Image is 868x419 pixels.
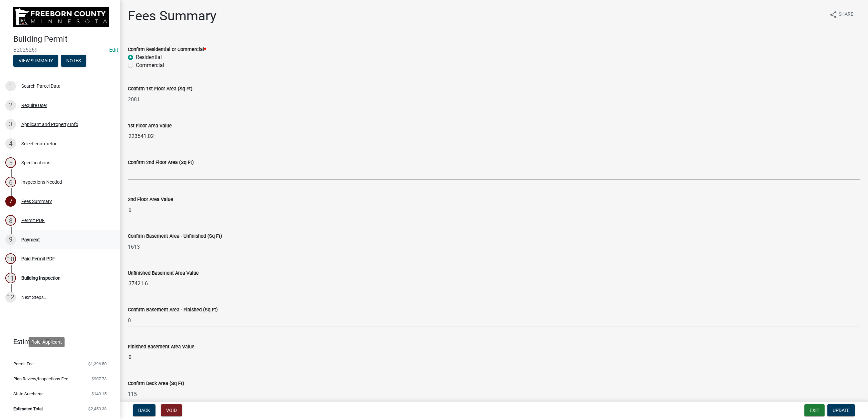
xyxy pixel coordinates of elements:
div: 5 [5,157,16,168]
button: shareShare [824,8,859,21]
wm-modal-confirm: Edit Application Number [109,47,118,53]
div: Inspections Needed [21,180,62,184]
div: Payment [21,237,40,242]
label: Confirm Residential or Commercial [128,47,206,52]
span: Estimated Total [13,407,43,411]
wm-modal-confirm: Notes [61,58,86,64]
span: Update [833,408,850,413]
label: 2nd Floor Area Value [128,197,173,202]
label: Confirm Deck Area (Sq Ft) [128,381,184,386]
div: Search Parcel Data [21,84,61,88]
div: 4 [5,138,16,149]
label: Confirm 2nd Floor Area (Sq Ft) [128,160,194,165]
div: 2 [5,100,16,111]
div: 6 [5,177,16,187]
button: View Summary [13,55,58,67]
div: Select contractor [21,141,57,146]
span: $1,396.50 [88,362,107,366]
span: $149.15 [92,392,107,396]
label: Commercial [136,61,164,69]
span: Plan Review/Inspections Fee [13,377,68,381]
button: Exit [804,404,825,416]
button: Update [827,404,855,416]
label: Confirm Basement Area - Unfinished (Sq Ft) [128,234,222,239]
span: Back [138,408,150,413]
div: Applicant and Property Info [21,122,78,127]
div: 3 [5,119,16,130]
div: Role: Applicant [29,337,65,347]
label: Confirm Basement Area - Finished (Sq Ft) [128,308,218,312]
a: Edit [109,47,118,53]
wm-modal-confirm: Summary [13,58,58,64]
h4: Building Permit [13,34,115,44]
label: Confirm 1st Floor Area (Sq Ft) [128,87,192,91]
span: Permit Fee [13,362,34,366]
div: Building Inspection [21,276,61,280]
div: Require User [21,103,47,108]
span: B2025269 [13,47,107,53]
button: Back [133,404,155,416]
label: Residential [136,53,162,61]
div: 7 [5,196,16,207]
label: 1st Floor Area Value [128,124,172,128]
span: Share [839,11,853,19]
h1: Fees Summary [128,8,216,24]
button: Notes [61,55,86,67]
div: 10 [5,253,16,264]
img: Freeborn County, Minnesota [13,7,109,27]
div: Fees Summary [21,199,52,204]
span: $2,453.38 [88,407,107,411]
span: $907.73 [92,377,107,381]
div: Paid Permit PDF [21,256,55,261]
label: Finished Basement Area Value [128,345,194,349]
div: 8 [5,215,16,226]
span: State Surcharge [13,392,44,396]
div: 9 [5,234,16,245]
div: 12 [5,292,16,303]
div: 1 [5,81,16,91]
div: 11 [5,273,16,283]
label: Unfinished Basement Area Value [128,271,199,276]
a: Estimated Fees [5,335,109,348]
i: share [829,11,837,19]
div: Permit PDF [21,218,45,223]
div: Specifications [21,160,50,165]
button: Void [161,404,182,416]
